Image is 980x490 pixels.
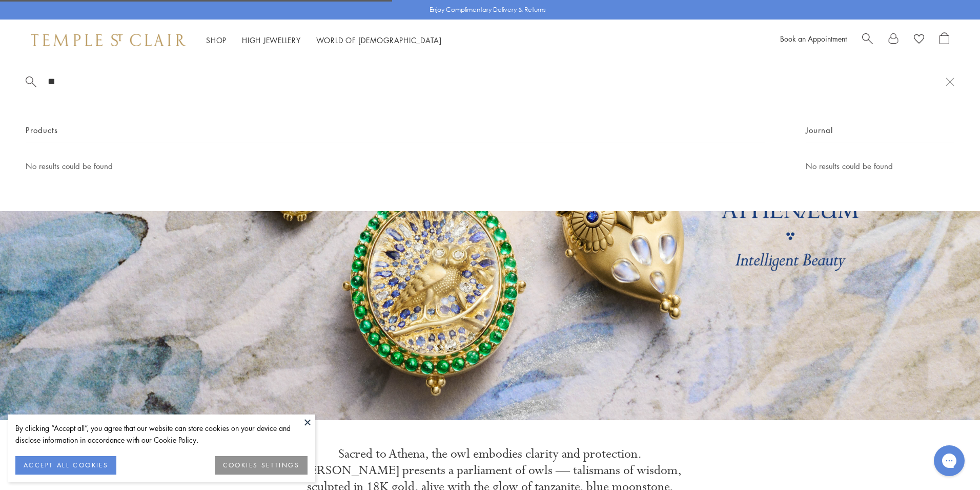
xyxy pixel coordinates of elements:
[430,5,546,15] p: Enjoy Complimentary Delivery & Returns
[206,34,442,47] nav: Main navigation
[206,35,227,45] a: ShopShop
[26,160,765,173] p: No results could be found
[31,34,186,46] img: Temple St. Clair
[15,422,308,446] div: By clicking “Accept all”, you agree that our website can store cookies on your device and disclos...
[914,32,924,48] a: View Wishlist
[806,124,833,137] span: Journal
[215,456,308,475] button: COOKIES SETTINGS
[15,456,116,475] button: ACCEPT ALL COOKIES
[940,32,949,48] a: Open Shopping Bag
[780,33,847,44] a: Book an Appointment
[862,32,873,48] a: Search
[806,160,954,173] p: No results could be found
[316,35,442,45] a: World of [DEMOGRAPHIC_DATA]World of [DEMOGRAPHIC_DATA]
[26,124,58,137] span: Products
[929,442,970,480] iframe: Gorgias live chat messenger
[242,35,301,45] a: High JewelleryHigh Jewellery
